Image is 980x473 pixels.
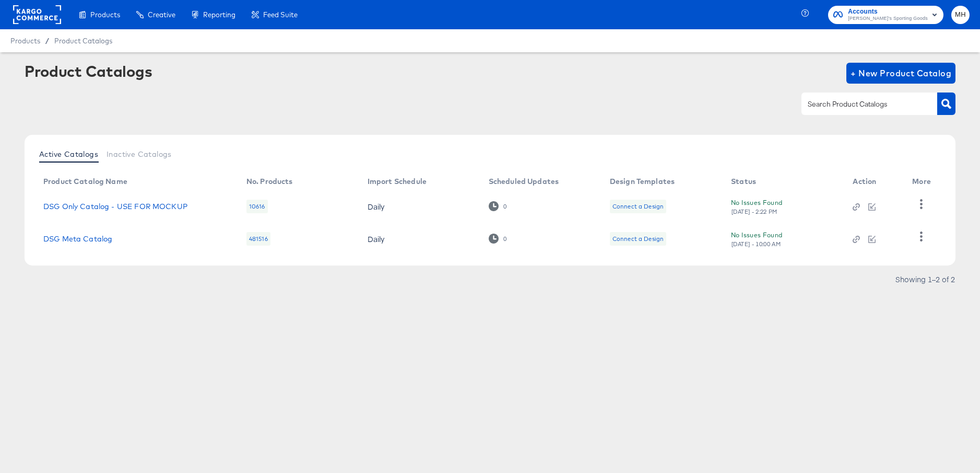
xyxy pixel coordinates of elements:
span: Products [90,10,120,19]
th: Status [723,174,844,190]
div: Product Catalogs [25,63,152,79]
div: Import Schedule [368,177,427,186]
a: Product Catalogs [54,37,112,45]
td: Daily [359,223,480,255]
div: Connect a Design [612,235,664,243]
a: DSG Only Catalog - USE FOR MOCKUP [43,202,187,211]
button: Accounts[PERSON_NAME]'s Sporting Goods [828,6,943,24]
div: Connect a Design [612,202,664,211]
div: No. Products [246,177,293,186]
span: Reporting [203,10,235,19]
span: Active Catalogs [39,150,98,158]
button: + New Product Catalog [846,63,955,84]
span: + New Product Catalog [851,66,951,80]
td: Daily [359,190,480,223]
div: Design Templates [610,177,675,186]
span: / [40,37,54,45]
a: DSG Meta Catalog [43,235,112,243]
span: Creative [148,10,175,19]
div: Product Catalog Name [43,177,127,186]
span: Feed Suite [263,10,298,19]
div: 0 [489,234,507,244]
span: Inactive Catalogs [107,150,172,158]
th: Action [844,174,904,190]
th: More [904,174,943,190]
input: Search Product Catalogs [806,98,917,110]
div: 481516 [246,232,270,246]
div: 0 [503,235,507,243]
div: 10616 [246,200,268,213]
span: Products [10,37,40,45]
span: Accounts [848,6,928,17]
div: 0 [503,203,507,210]
div: Showing 1–2 of 2 [895,275,955,283]
span: [PERSON_NAME]'s Sporting Goods [848,15,928,23]
button: MH [951,6,970,24]
span: MH [955,9,965,21]
div: Connect a Design [610,200,666,213]
div: Connect a Design [610,232,666,246]
div: 0 [489,201,507,211]
div: Scheduled Updates [489,177,559,186]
